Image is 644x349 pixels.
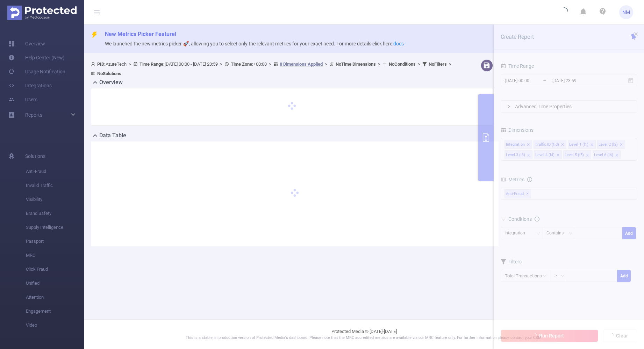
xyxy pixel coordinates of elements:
span: NM [622,5,630,19]
i: icon: user [91,62,97,66]
b: Time Range: [139,61,165,67]
i: icon: close [634,31,638,36]
span: New Metrics Picker Feature! [105,31,176,37]
img: Protected Media [7,6,77,20]
span: MRC [26,248,84,262]
span: Video [26,318,84,332]
span: Unified [26,276,84,290]
span: Engagement [26,304,84,318]
b: PID: [97,61,106,67]
span: Attention [26,290,84,304]
span: > [218,61,224,67]
span: > [376,61,382,67]
b: No Solutions [97,71,121,76]
u: 8 Dimensions Applied [280,61,323,67]
i: icon: thunderbolt [91,31,98,38]
b: Time Zone: [231,61,253,67]
a: Usage Notification [8,65,65,79]
span: Invalid Traffic [26,179,84,192]
span: Supply Intelligence [26,220,84,234]
p: This is a stable, in production version of Protected Media's dashboard. Please note that the MRC ... [101,335,627,341]
a: Integrations [8,79,52,93]
h2: Data Table [99,131,126,140]
a: Users [8,93,37,107]
span: Visibility [26,192,84,206]
span: > [416,61,422,67]
b: No Filters [429,61,447,67]
b: No Conditions [389,61,416,67]
footer: Protected Media © [DATE]-[DATE] [84,319,644,349]
span: Reports [25,112,42,118]
span: > [323,61,329,67]
h2: Overview [99,78,123,87]
span: AzureTech [DATE] 00:00 - [DATE] 23:59 +00:00 [91,61,453,76]
a: Overview [8,37,45,51]
span: Passport [26,234,84,248]
span: Brand Safety [26,206,84,220]
a: docs [393,41,404,46]
span: > [267,61,273,67]
a: Reports [25,108,42,122]
i: icon: loading [560,7,568,17]
span: Solutions [25,149,45,163]
span: > [447,61,453,67]
span: Click Fraud [26,262,84,276]
b: No Time Dimensions [336,61,376,67]
span: Anti-Fraud [26,165,84,179]
span: > [127,61,133,67]
span: We launched the new metrics picker 🚀, allowing you to select only the relevant metrics for your e... [105,41,404,46]
a: Help Center (New) [8,51,65,65]
button: icon: close [634,30,638,38]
